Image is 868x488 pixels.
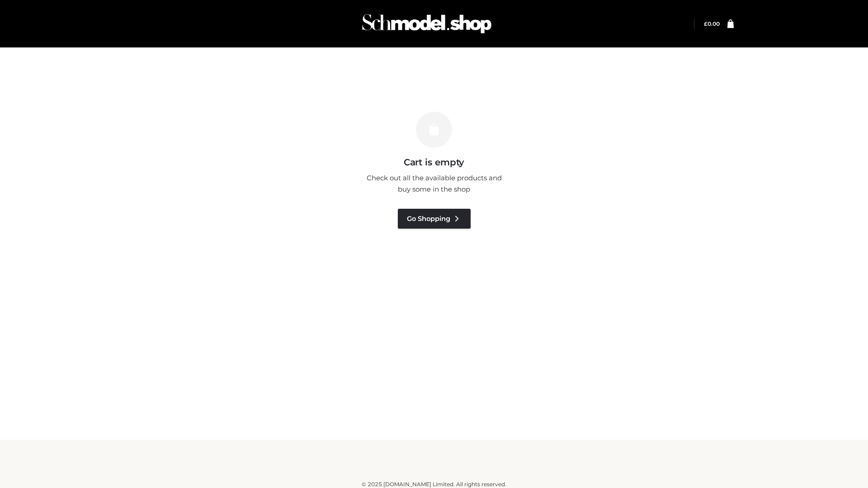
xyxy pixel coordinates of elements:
[398,209,471,229] a: Go Shopping
[359,6,495,42] img: Schmodel Admin 964
[704,20,720,27] bdi: 0.00
[704,20,708,27] span: £
[155,157,713,168] h3: Cart is empty
[362,172,506,195] p: Check out all the available products and buy some in the shop
[704,20,720,27] a: £0.00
